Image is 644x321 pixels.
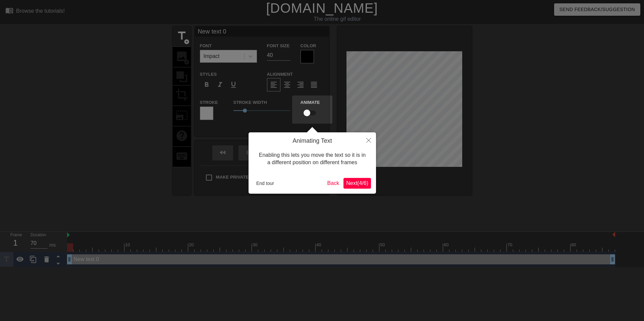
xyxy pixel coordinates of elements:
[254,137,371,145] h4: Animating Text
[343,178,371,189] button: Next
[325,178,342,189] button: Back
[361,132,376,148] button: Close
[254,178,277,188] button: End tour
[346,180,368,186] span: Next ( 4 / 6 )
[254,145,371,173] div: Enabling this lets you move the text so it is in a different position on different frames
